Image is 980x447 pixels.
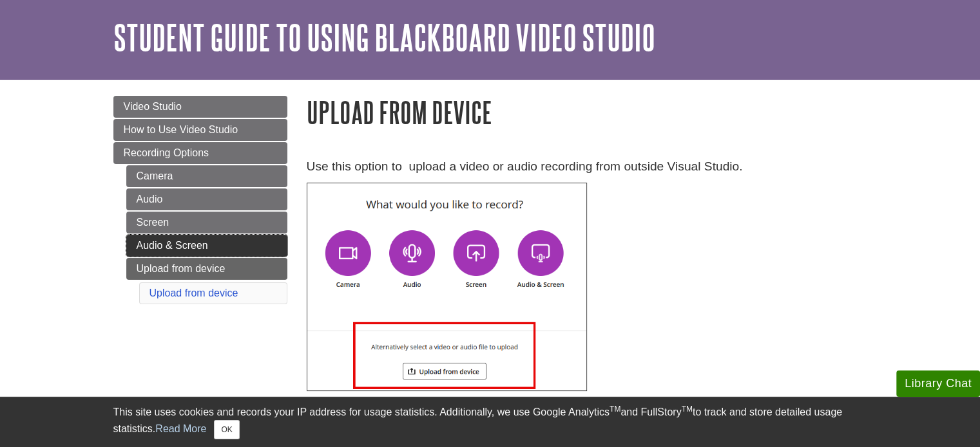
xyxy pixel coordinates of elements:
a: Upload from device [149,287,238,298]
sup: TM [682,405,693,414]
a: Student Guide to Using Blackboard Video Studio [113,17,655,57]
a: Recording Options [113,142,287,164]
img: recording options [307,183,587,391]
a: Screen [126,212,287,233]
a: Audio [126,188,287,210]
button: Library Chat [896,370,980,397]
p: Use this option to upload a video or audio recording from outside Visual Studio. [307,158,867,176]
a: How to Use Video Studio [113,119,287,141]
h1: Upload from device [307,96,867,129]
a: Read More [155,423,206,434]
a: Upload from device [126,258,287,280]
span: How to Use Video Studio [124,124,238,135]
a: Audio & Screen [126,235,287,257]
button: Close [214,420,239,439]
div: Guide Page Menu [113,96,287,307]
sup: TM [610,405,620,414]
a: Video Studio [113,96,287,118]
a: Camera [126,165,287,187]
span: Recording Options [124,147,209,158]
span: Video Studio [124,101,182,112]
div: This site uses cookies and records your IP address for usage statistics. Additionally, we use Goo... [113,405,867,439]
